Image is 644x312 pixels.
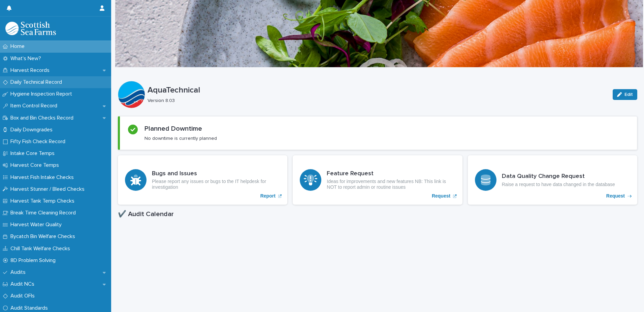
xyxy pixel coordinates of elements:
[8,269,31,276] p: Audits
[8,222,67,228] p: Harvest Water Quality
[118,155,287,205] a: Report
[148,85,607,95] p: AquaTechnical
[468,155,637,205] a: Request
[8,257,61,264] p: 8D Problem Solving
[8,115,79,121] p: Box and Bin Checks Record
[8,127,58,133] p: Daily Downgrades
[5,22,56,35] img: mMrefqRFQpe26GRNOUkG
[624,92,633,97] span: Edit
[144,125,202,133] h2: Planned Downtime
[8,162,64,168] p: Harvest Core Temps
[502,173,615,180] h3: Data Quality Change Request
[148,98,605,104] p: Version 8.03
[432,193,450,199] p: Request
[327,170,455,178] h3: Feature Request
[8,245,75,252] p: Chill Tank Welfare Checks
[293,155,462,205] a: Request
[8,281,40,287] p: Audit NCs
[260,193,276,199] p: Report
[152,170,280,178] h3: Bugs and Issues
[8,91,77,97] p: Hygiene Inspection Report
[8,79,67,85] p: Daily Technical Record
[8,293,40,299] p: Audit OFIs
[502,182,615,187] p: Raise a request to have data changed in the database
[613,89,637,100] button: Edit
[8,174,79,181] p: Harvest Fish Intake Checks
[144,135,217,141] p: No downtime is currently planned
[606,193,625,199] p: Request
[8,67,55,74] p: Harvest Records
[8,103,63,109] p: Item Control Record
[8,233,80,240] p: Bycatch Bin Welfare Checks
[8,55,46,62] p: What's New?
[8,43,30,50] p: Home
[8,210,81,216] p: Break Time Cleaning Record
[8,150,60,157] p: Intake Core Temps
[8,305,53,311] p: Audit Standards
[327,179,455,190] p: Ideas for improvements and new features NB: This link is NOT to report admin or routine issues
[8,138,71,145] p: Fifty Fish Check Record
[118,210,637,218] h1: ✔️ Audit Calendar
[152,179,280,190] p: Please report any issues or bugs to the IT helpdesk for investigation
[8,186,90,192] p: Harvest Stunner / Bleed Checks
[8,198,80,204] p: Harvest Tank Temp Checks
